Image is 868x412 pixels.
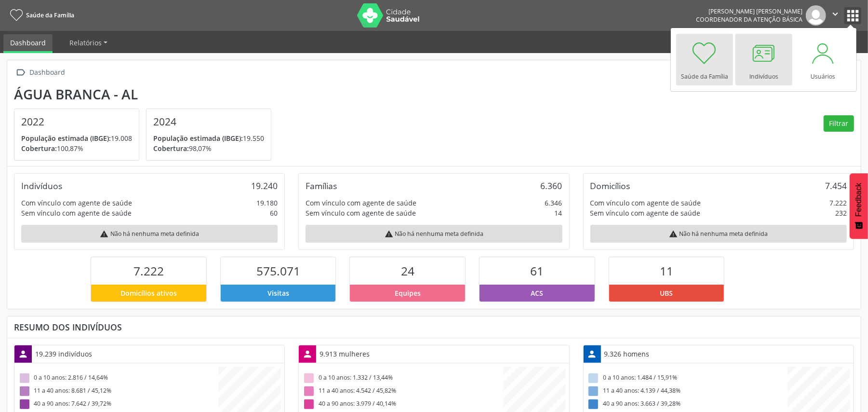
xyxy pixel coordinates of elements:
[21,208,132,218] div: Sem vínculo com agente de saúde
[21,144,57,153] span: Cobertura:
[21,198,132,208] div: Com vínculo com agente de saúde
[21,134,111,143] span: População estimada (IBGE):
[316,345,373,362] div: 9.913 mulheres
[153,134,243,143] span: População estimada (IBGE):
[590,180,630,191] div: Domicílios
[18,385,218,398] div: 11 a 40 anos: 8.681 / 45,12%
[830,9,841,19] i: 
[302,385,503,398] div: 11 a 40 anos: 4.542 / 45,82%
[385,230,393,238] i: warning
[14,66,28,80] i: 
[555,208,562,218] div: 14
[21,116,132,128] h4: 2022
[850,173,868,239] button: Feedback - Mostrar pesquisa
[825,180,847,191] div: 7.454
[267,288,289,298] span: Visitas
[531,288,543,298] span: ACS
[153,144,189,153] span: Cobertura:
[302,349,313,359] i: person
[835,208,847,218] div: 232
[844,7,861,24] button: apps
[590,198,701,208] div: Com vínculo com agente de saúde
[601,345,653,362] div: 9.326 homens
[806,5,826,26] img: img
[3,34,53,53] a: Dashboard
[18,372,218,385] div: 0 a 10 anos: 2.816 / 14,64%
[545,198,562,208] div: 6.346
[153,116,264,128] h4: 2024
[21,143,132,153] p: 100,87%
[660,263,673,279] span: 11
[26,11,74,19] span: Saúde da Família
[735,34,792,85] a: Indivíduos
[251,180,278,191] div: 19.240
[829,198,847,208] div: 7.222
[669,230,678,238] i: warning
[21,133,132,143] p: 19.008
[541,180,562,191] div: 6.360
[530,263,544,279] span: 61
[306,198,416,208] div: Com vínculo com agente de saúde
[28,66,67,80] div: Dashboard
[587,372,788,385] div: 0 a 10 anos: 1.484 / 15,91%
[7,7,74,23] a: Saúde da Família
[824,115,854,132] button: Filtrar
[256,263,300,279] span: 575.071
[153,133,264,143] p: 19.550
[302,398,503,411] div: 40 a 90 anos: 3.979 / 40,14%
[587,398,788,411] div: 40 a 90 anos: 3.663 / 39,28%
[18,349,28,359] i: person
[306,225,562,243] div: Não há nenhuma meta definida
[302,372,503,385] div: 0 a 10 anos: 1.332 / 13,44%
[587,385,788,398] div: 11 a 40 anos: 4.139 / 44,38%
[32,345,95,362] div: 19.239 indivíduos
[100,230,108,238] i: warning
[696,15,802,24] span: Coordenador da Atenção Básica
[401,263,414,279] span: 24
[660,288,673,298] span: UBS
[306,208,416,218] div: Sem vínculo com agente de saúde
[590,225,847,243] div: Não há nenhuma meta definida
[153,143,264,153] p: 98,07%
[21,180,62,191] div: Indivíduos
[14,86,278,102] div: Água Branca - AL
[270,208,278,218] div: 60
[795,34,852,85] a: Usuários
[134,263,164,279] span: 7.222
[306,180,337,191] div: Famílias
[21,225,278,243] div: Não há nenhuma meta definida
[855,183,863,217] span: Feedback
[395,288,421,298] span: Equipes
[696,7,802,15] div: [PERSON_NAME] [PERSON_NAME]
[676,34,733,85] a: Saúde da Família
[120,288,177,298] span: Domicílios ativos
[18,398,218,411] div: 40 a 90 anos: 7.642 / 39,72%
[63,34,114,51] a: Relatórios
[256,198,278,208] div: 19.180
[14,66,67,80] a:  Dashboard
[587,349,598,359] i: person
[14,322,854,332] div: Resumo dos indivíduos
[590,208,701,218] div: Sem vínculo com agente de saúde
[826,5,844,26] button: 
[69,38,102,47] span: Relatórios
